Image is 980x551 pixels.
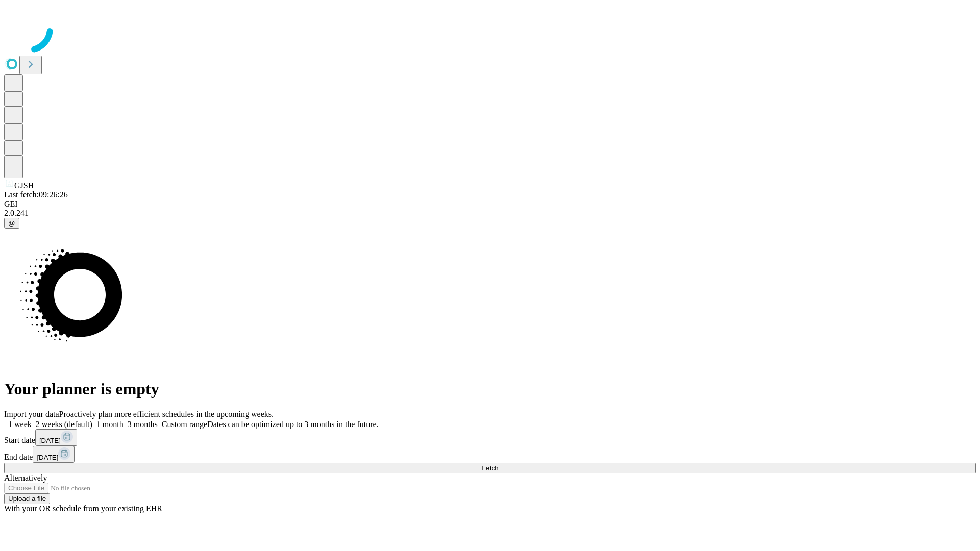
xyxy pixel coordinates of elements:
[4,429,976,446] div: Start date
[8,219,15,227] span: @
[8,420,32,429] span: 1 week
[162,420,207,429] span: Custom range
[481,464,498,472] span: Fetch
[96,420,124,429] span: 1 month
[4,473,47,482] span: Alternatively
[37,454,58,461] span: [DATE]
[36,420,92,429] span: 2 weeks (default)
[4,190,68,199] span: Last fetch: 09:26:26
[128,420,158,429] span: 3 months
[4,493,50,504] button: Upload a file
[4,218,19,229] button: @
[35,429,77,446] button: [DATE]
[4,410,59,418] span: Import your data
[33,446,75,463] button: [DATE]
[4,463,976,473] button: Fetch
[59,410,274,418] span: Proactively plan more efficient schedules in the upcoming weeks.
[4,209,976,218] div: 2.0.241
[4,380,976,398] h1: Your planner is empty
[4,446,976,463] div: End date
[4,199,976,209] div: GEI
[4,504,162,513] span: With your OR schedule from your existing EHR
[207,420,378,429] span: Dates can be optimized up to 3 months in the future.
[39,437,61,444] span: [DATE]
[14,181,34,190] span: GJSH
